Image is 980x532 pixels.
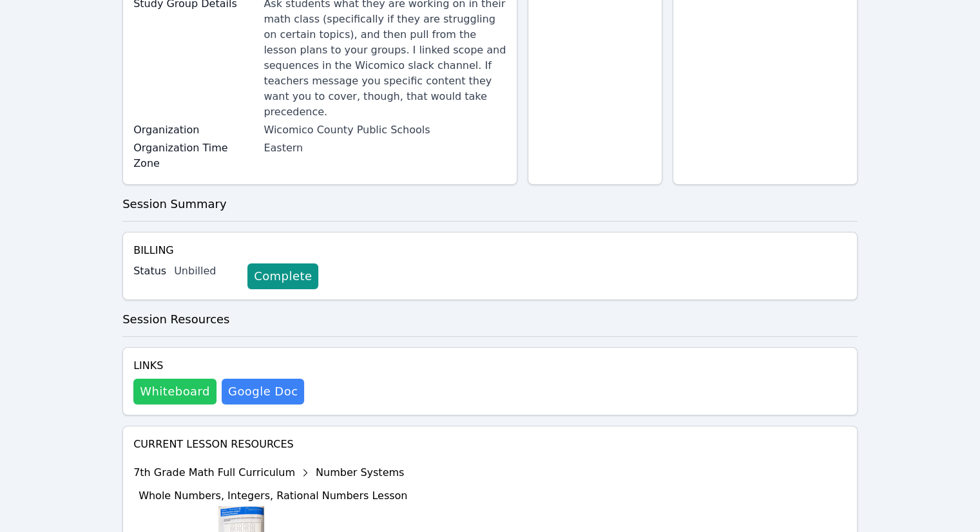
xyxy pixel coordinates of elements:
a: Complete [247,263,318,289]
h3: Session Resources [122,310,858,328]
label: Organization [133,122,256,138]
a: Google Doc [222,379,304,404]
label: Status [133,263,166,279]
div: Wicomico County Public Schools [264,122,506,138]
div: Unbilled [174,263,237,279]
h4: Links [133,358,304,374]
div: Eastern [264,140,506,156]
h3: Session Summary [122,195,858,213]
span: Whole Numbers, Integers, Rational Numbers Lesson [139,489,407,502]
h4: Current Lesson Resources [133,437,847,452]
div: 7th Grade Math Full Curriculum Number Systems [133,462,407,483]
button: Whiteboard [133,379,216,404]
label: Organization Time Zone [133,140,256,171]
h4: Billing [133,243,847,258]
